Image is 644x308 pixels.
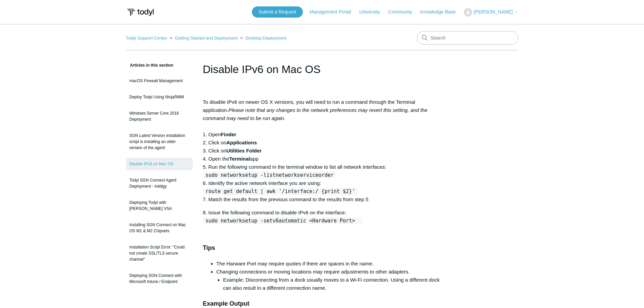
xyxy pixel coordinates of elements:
[216,260,442,268] li: The Harware Port may require quotes if there are spaces in the name.
[126,6,155,19] img: Todyl Support Center Help Center home page
[203,107,428,121] em: Please note that any changes to the network preferences may revert this setting, and the command ...
[226,140,257,145] strong: Applications
[203,98,442,204] p: To disable IPv6 on newer OS X versions, you will need to run a command through the Terminal appli...
[417,31,518,45] input: Search
[126,196,193,215] a: Deploying Todyl with [PERSON_NAME] VSA
[204,172,336,179] code: sudo networksetup -listnetworkserviceorder
[126,158,193,170] a: Disable IPv6 on Mac OS
[420,8,462,16] a: Knowledge Base
[388,8,419,16] a: Community
[223,276,442,292] li: Example: Disconnecting from a dock usually moves to a Wi-Fi connection. Using a different dock ca...
[239,35,286,41] li: Desktop Deployment
[126,91,193,103] a: Deploy Todyl Using NinjaRMM
[359,8,386,16] a: University
[126,35,167,41] a: Todyl Support Center
[126,35,169,41] li: Todyl Support Center
[203,243,442,253] h3: Tips
[252,6,303,18] a: Submit a Request
[229,156,250,162] strong: Terminal
[216,268,442,292] li: Changing connections or moving locations may require adjustments to other adapters.
[464,8,518,17] button: [PERSON_NAME]
[126,63,173,68] span: Articles in this section
[204,217,357,224] code: sudo networksetup -setv6automatic <Hardware Port>
[474,9,512,15] span: [PERSON_NAME]
[175,35,238,41] a: Getting Started and Deployment
[126,174,193,193] a: Todyl SGN Connect Agent Deployment - Addigy
[204,188,357,195] code: route get default | awk '/interface:/ {print $2}'
[245,35,286,41] a: Desktop Deployment
[168,35,239,41] li: Getting Started and Deployment
[126,218,193,237] a: Installing SGN Connect on Mac OS M1 & M2 Chipsets
[226,148,262,153] strong: Utilities Folder
[310,8,358,16] a: Management Portal
[221,132,236,137] strong: Finder
[203,209,442,225] p: 8. Issue the following command to disable IPv6 on the interface:
[126,129,193,154] a: SGN Latest Version installation script is installing an older version of the agent
[126,241,193,266] a: Installation Script Error: "Could not create SSL/TLS secure channel"
[126,269,193,288] a: Deploying SGN Connect with Microsoft Intune / Endpoint
[203,61,442,77] h1: Disable IPv6 on Mac OS
[126,107,193,126] a: Windows Server Core 2016 Deployment
[126,74,193,87] a: macOS Firewall Management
